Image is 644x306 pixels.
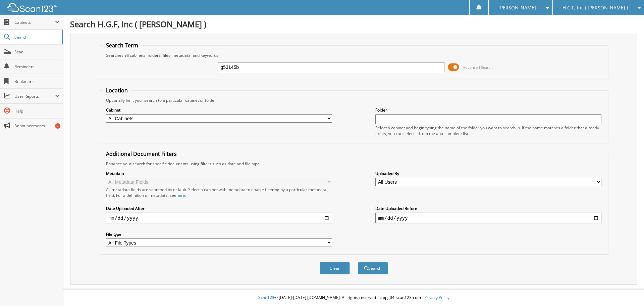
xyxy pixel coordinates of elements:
[14,93,55,99] span: User Reports
[498,6,536,10] span: [PERSON_NAME]
[103,42,142,49] legend: Search Term
[14,79,60,84] span: Bookmarks
[14,19,55,25] span: Cabinets
[375,125,601,136] div: Select a cabinet and begin typing the name of the folder you want to search in. If the name match...
[375,107,601,113] label: Folder
[463,65,493,70] span: Advanced Search
[176,192,185,198] a: here
[14,64,60,70] span: Reminders
[14,49,60,55] span: Scan
[106,213,332,223] input: start
[106,107,332,113] label: Cabinet
[375,171,601,176] label: Uploaded By
[103,87,131,94] legend: Location
[103,52,605,58] div: Searches all cabinets, folders, files, metadata, and keywords
[106,206,332,211] label: Date Uploaded After
[14,34,59,40] span: Search
[103,97,605,103] div: Optionally limit your search to a particular cabinet or folder
[103,161,605,167] div: Enhance your search for specific documents using filters such as date and file type.
[358,262,388,274] button: Search
[103,150,180,158] legend: Additional Document Filters
[7,3,57,12] img: scan123-logo-white.svg
[375,206,601,211] label: Date Uploaded Before
[70,18,637,30] h1: Search H.G.F, Inc ( [PERSON_NAME] )
[320,262,350,274] button: Clear
[106,231,332,237] label: File type
[14,108,60,114] span: Help
[106,187,332,198] div: All metadata fields are searched by default. Select a cabinet with metadata to enable filtering b...
[375,213,601,223] input: end
[424,295,449,300] a: Privacy Policy
[106,171,332,176] label: Metadata
[562,6,628,10] span: H.G.F, Inc ( [PERSON_NAME] )
[258,295,274,300] span: Scan123
[63,290,644,306] div: © [DATE]-[DATE] [DOMAIN_NAME]. All rights reserved | appg04-scan123-com |
[14,123,60,129] span: Announcements
[55,123,60,129] div: 2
